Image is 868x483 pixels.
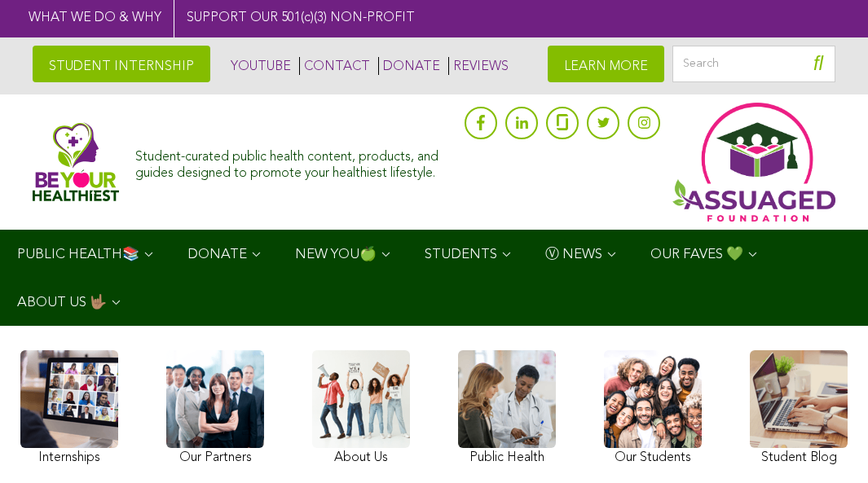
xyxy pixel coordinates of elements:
span: ABOUT US 🤟🏽 [17,296,107,310]
a: REVIEWS [448,57,509,75]
span: OUR FAVES 💚 [650,248,743,261]
a: STUDENT INTERNSHIP [33,46,210,82]
span: NEW YOU🍏 [295,248,377,261]
a: CONTACT [299,57,370,75]
img: Assuaged App [672,103,835,222]
a: YOUTUBE [227,57,291,75]
iframe: Chat Widget [786,405,868,483]
a: LEARN MORE [548,46,664,82]
span: PUBLIC HEALTH📚 [17,248,139,261]
span: Ⓥ NEWS [545,248,602,261]
div: Student-curated public health content, products, and guides designed to promote your healthiest l... [135,142,456,181]
img: glassdoor [557,114,568,130]
input: Search [672,46,835,82]
img: Assuaged [33,122,119,201]
a: DONATE [378,57,440,75]
span: DONATE [187,248,247,261]
span: STUDENTS [425,248,497,261]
